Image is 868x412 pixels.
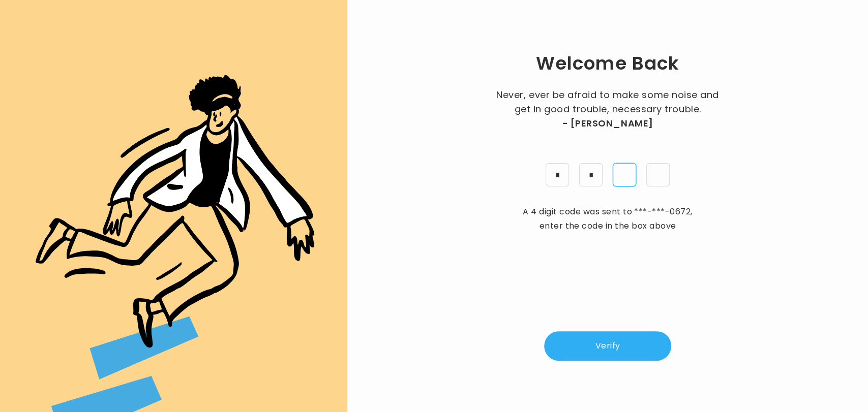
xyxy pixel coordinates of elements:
input: pin [579,163,603,186]
span: - [PERSON_NAME] [562,116,653,131]
button: Verify [544,331,671,361]
h1: Welcome Back [535,51,679,76]
p: Never, ever be afraid to make some noise and get in good trouble, necessary trouble. [493,88,722,131]
input: pin [613,163,636,186]
p: A 4 digit code was sent to , enter the code in the box above [519,205,697,233]
input: pin [546,163,569,186]
input: pin [646,163,670,186]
